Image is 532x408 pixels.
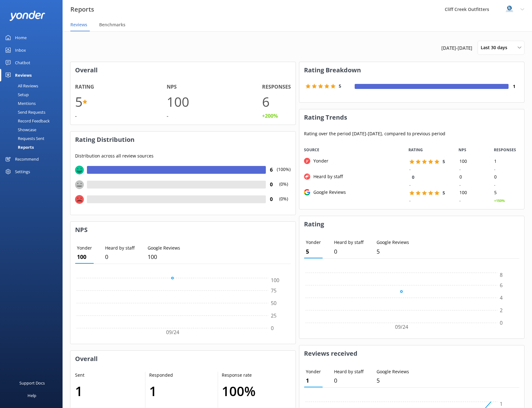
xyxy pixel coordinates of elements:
[4,81,63,90] a: All Reviews
[454,158,489,165] div: 100
[409,198,410,204] div: -
[500,319,503,326] tspan: 0
[77,252,92,261] p: 100
[299,109,524,126] h3: Rating Trends
[408,147,423,153] span: RATING
[4,143,63,152] a: Reports
[500,294,503,301] tspan: 4
[489,189,524,197] div: 5
[377,239,409,246] p: Google Reviews
[75,380,139,401] h1: 1
[4,108,45,116] div: Send Requests
[19,377,45,389] div: Support Docs
[500,281,503,288] tspan: 6
[70,22,87,28] span: Reviews
[310,158,328,164] div: Yonder
[70,222,296,238] h3: NPS
[15,153,39,165] div: Recommend
[310,173,343,180] div: Heard by staff
[75,112,77,120] div: -
[494,147,516,153] span: RESPONSES
[77,245,92,251] p: Yonder
[454,189,489,197] div: 100
[494,182,495,188] div: -
[304,130,520,137] p: Rating over the period [DATE] - [DATE] , compared to previous period
[105,252,134,261] p: 0
[262,83,291,91] h4: Responses
[377,368,409,375] p: Google Reviews
[442,158,445,164] span: 5
[222,372,284,379] p: Response rate
[459,182,460,188] div: -
[149,380,212,401] h1: 1
[15,31,27,44] div: Home
[15,56,30,69] div: Chatbot
[377,376,409,385] p: 5
[481,44,511,51] span: Last 30 days
[4,99,63,108] a: Mentions
[148,245,180,251] p: Google Reviews
[299,216,524,232] h3: Rating
[409,167,410,172] div: -
[299,62,524,78] h3: Rating Breakdown
[299,345,524,362] h3: Reviews received
[70,351,296,367] h3: Overall
[4,116,50,125] div: Record Feedback
[70,132,296,148] h3: Rating Distribution
[15,165,30,178] div: Settings
[459,167,460,172] div: -
[75,152,291,159] p: Distribution across all review sources
[167,112,168,120] div: -
[310,189,346,196] div: Google Reviews
[271,277,279,284] tspan: 100
[167,91,189,112] h1: 100
[334,239,363,246] p: Heard by staff
[409,182,410,188] div: -
[262,112,278,120] div: +200%
[75,91,83,112] h1: 5
[4,125,63,134] a: Showcase
[222,380,284,401] h1: 100 %
[70,4,94,14] h3: Reports
[442,190,445,196] span: 5
[299,158,524,204] div: grid
[70,62,296,78] h3: Overall
[277,195,291,210] p: (0%)
[271,300,276,307] tspan: 50
[262,91,270,112] h1: 6
[75,372,139,379] p: Sent
[149,372,212,379] p: Responded
[4,108,63,116] a: Send Requests
[395,323,408,330] tspan: 09/24
[334,247,363,256] p: 0
[4,90,63,99] a: Setup
[167,83,177,91] h4: NPS
[4,134,63,143] a: Requests Sent
[500,400,503,407] tspan: 1
[28,389,36,402] div: Help
[334,376,363,385] p: 0
[4,99,36,108] div: Mentions
[339,83,341,89] span: 5
[304,147,319,153] span: Source
[99,22,125,28] span: Benchmarks
[9,11,45,21] img: yonder-white-logo.png
[271,325,274,332] tspan: 0
[334,368,363,375] p: Heard by staff
[306,239,321,246] p: Yonder
[4,143,34,152] div: Reports
[277,166,291,181] p: (100%)
[266,195,277,204] h4: 0
[494,167,495,172] div: -
[500,307,503,313] tspan: 2
[271,312,276,319] tspan: 25
[505,5,514,14] img: 832-1757196605.png
[266,181,277,189] h4: 0
[306,376,321,385] p: 1
[412,174,414,180] span: 0
[4,134,44,143] div: Requests Sent
[459,198,460,204] div: -
[75,83,94,91] h4: Rating
[15,69,32,81] div: Reviews
[489,173,524,181] div: 0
